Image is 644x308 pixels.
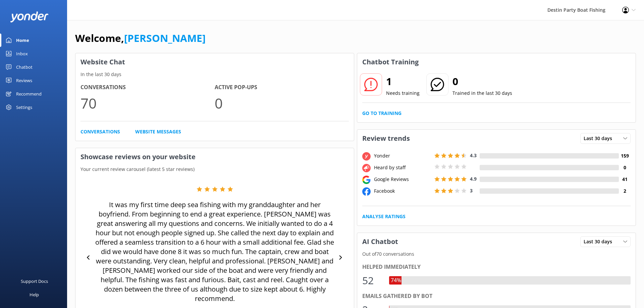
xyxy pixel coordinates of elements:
div: Home [16,34,29,47]
p: Needs training [386,89,420,97]
div: Chatbot [16,60,33,74]
h4: 41 [619,176,631,183]
h2: 0 [452,73,512,89]
div: Heard by staff [372,164,433,171]
div: Facebook [372,187,433,195]
span: Last 30 days [584,238,616,245]
h2: 1 [386,73,420,89]
p: In the last 30 days [75,71,354,78]
h4: Active Pop-ups [215,83,349,92]
h3: Website Chat [75,53,354,71]
h3: Chatbot Training [357,53,424,71]
a: Conversations [80,128,120,135]
div: Settings [16,101,32,114]
div: Help [30,288,39,301]
div: Yonder [372,152,433,160]
a: [PERSON_NAME] [124,31,206,45]
div: Helped immediately [362,263,631,271]
span: 4.3 [470,152,477,159]
h4: 0 [619,164,631,171]
div: 52 [362,272,382,289]
h3: Review trends [357,130,415,147]
div: Inbox [16,47,28,60]
h3: Showcase reviews on your website [75,148,354,166]
h4: 2 [619,187,631,195]
div: 74% [389,276,403,285]
span: 3 [470,187,473,194]
p: It was my first time deep sea fishing with my granddaughter and her boyfriend. From beginning to ... [94,200,335,303]
a: Analyse Ratings [362,213,406,220]
h3: AI Chatbot [357,233,403,250]
div: Google Reviews [372,176,433,183]
h4: Conversations [80,83,215,92]
div: Support Docs [21,274,48,288]
span: Last 30 days [584,135,616,142]
a: Website Messages [135,128,181,135]
div: Emails gathered by bot [362,292,631,301]
img: yonder-white-logo.png [10,11,49,22]
p: Trained in the last 30 days [452,89,512,97]
div: Recommend [16,87,42,101]
h1: Welcome, [75,30,206,46]
a: Go to Training [362,110,401,117]
p: Out of 70 conversations [357,250,636,258]
p: 0 [215,92,349,114]
p: 70 [80,92,215,114]
h4: 159 [619,152,631,160]
p: Your current review carousel (latest 5 star reviews) [75,166,354,173]
span: 4.9 [470,176,477,182]
div: Reviews [16,74,32,87]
